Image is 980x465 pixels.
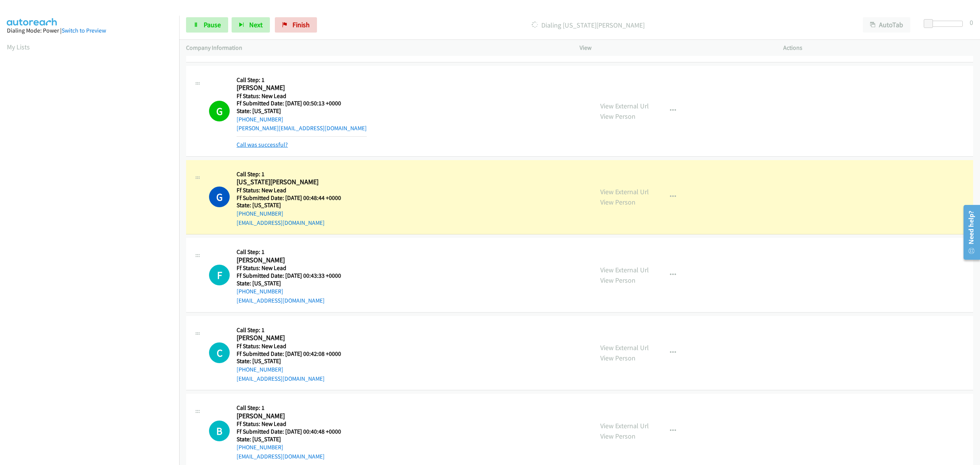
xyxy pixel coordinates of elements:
[237,201,351,209] h5: State: [US_STATE]
[209,265,230,285] div: The call is yet to be attempted
[275,17,317,33] a: Finish
[237,280,351,287] h5: State: [US_STATE]
[186,43,566,52] p: Company Information
[237,334,351,342] h2: [PERSON_NAME]
[237,366,283,373] a: [PHONE_NUMBER]
[600,187,649,196] a: View External Url
[237,187,351,194] h5: Ff Status: New Lead
[209,101,230,121] h1: G
[600,112,635,121] a: View Person
[600,198,635,206] a: View Person
[958,202,980,263] iframe: Resource Center
[600,421,649,430] a: View External Url
[237,342,351,350] h5: Ff Status: New Lead
[237,412,351,421] h2: [PERSON_NAME]
[600,343,649,352] a: View External Url
[600,102,649,110] a: View External Url
[237,219,325,226] a: [EMAIL_ADDRESS][DOMAIN_NAME]
[237,178,351,187] h2: [US_STATE][PERSON_NAME]
[237,248,351,256] h5: Call Step: 1
[237,444,283,451] a: [PHONE_NUMBER]
[237,210,283,217] a: [PHONE_NUMBER]
[292,20,310,29] span: Finish
[237,357,351,365] h5: State: [US_STATE]
[783,43,973,52] p: Actions
[7,59,179,423] iframe: Dialpad
[237,272,351,280] h5: Ff Submitted Date: [DATE] 00:43:33 +0000
[237,453,325,460] a: [EMAIL_ADDRESS][DOMAIN_NAME]
[600,276,635,285] a: View Person
[209,265,230,285] h1: F
[237,84,351,92] h2: [PERSON_NAME]
[204,20,221,29] span: Pause
[237,141,288,148] a: Call was successful?
[232,17,270,33] button: Next
[209,187,230,207] h1: G
[249,20,263,29] span: Next
[863,17,910,33] button: AutoTab
[237,420,351,428] h5: Ff Status: New Lead
[237,375,325,382] a: [EMAIL_ADDRESS][DOMAIN_NAME]
[237,256,351,265] h2: [PERSON_NAME]
[237,76,367,84] h5: Call Step: 1
[237,116,283,123] a: [PHONE_NUMBER]
[237,350,351,358] h5: Ff Submitted Date: [DATE] 00:42:08 +0000
[209,342,230,363] div: The call is yet to be attempted
[7,43,30,51] a: My Lists
[237,194,351,202] h5: Ff Submitted Date: [DATE] 00:48:44 +0000
[237,288,283,295] a: [PHONE_NUMBER]
[7,26,172,35] div: Dialing Mode: Power |
[237,436,351,443] h5: State: [US_STATE]
[327,20,849,30] p: Dialing [US_STATE][PERSON_NAME]
[186,17,228,33] a: Pause
[237,297,325,304] a: [EMAIL_ADDRESS][DOMAIN_NAME]
[209,421,230,441] h1: B
[237,170,351,178] h5: Call Step: 1
[209,421,230,441] div: The call is yet to be attempted
[580,43,769,52] p: View
[237,100,367,107] h5: Ff Submitted Date: [DATE] 00:50:13 +0000
[237,107,367,115] h5: State: [US_STATE]
[928,21,963,27] div: Delay between calls (in seconds)
[209,342,230,363] h1: C
[237,124,367,132] a: [PERSON_NAME][EMAIL_ADDRESS][DOMAIN_NAME]
[237,404,351,412] h5: Call Step: 1
[237,326,351,334] h5: Call Step: 1
[600,265,649,274] a: View External Url
[237,92,367,100] h5: Ff Status: New Lead
[970,17,973,28] div: 0
[600,354,635,362] a: View Person
[237,428,351,436] h5: Ff Submitted Date: [DATE] 00:40:48 +0000
[62,27,106,34] a: Switch to Preview
[600,432,635,440] a: View Person
[237,264,351,272] h5: Ff Status: New Lead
